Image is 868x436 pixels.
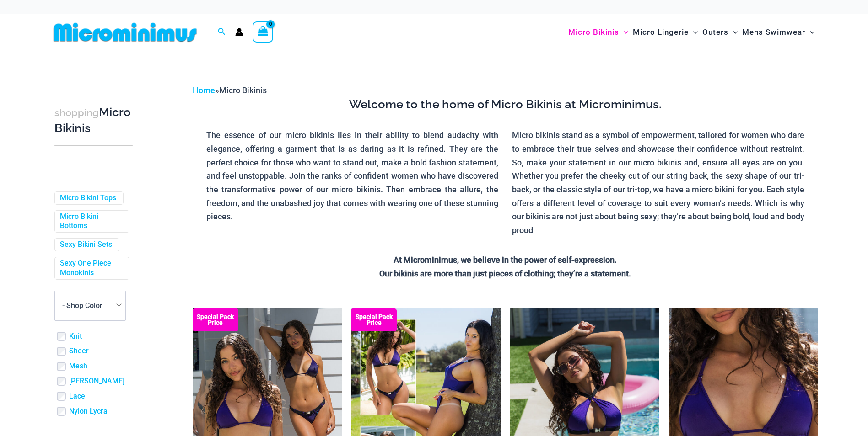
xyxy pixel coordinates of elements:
a: Account icon link [235,28,243,36]
a: Search icon link [218,27,226,38]
a: Knit [69,332,82,341]
span: » [193,85,267,95]
h3: Welcome to the home of Micro Bikinis at Microminimus. [199,97,811,112]
a: Mens SwimwearMenu ToggleMenu Toggle [740,18,817,46]
a: Lace [69,392,85,401]
a: [PERSON_NAME] [69,377,124,386]
a: Nylon Lycra [69,407,108,416]
span: Menu Toggle [728,21,738,44]
a: Micro BikinisMenu ToggleMenu Toggle [566,18,631,46]
p: Micro bikinis stand as a symbol of empowerment, tailored for women who dare to embrace their true... [512,128,804,237]
a: Sexy Bikini Sets [60,240,112,250]
img: MM SHOP LOGO FLAT [50,22,200,43]
b: Special Pack Price [351,314,397,326]
span: Menu Toggle [805,21,814,44]
a: Micro Bikini Tops [60,193,116,203]
span: Menu Toggle [689,21,698,44]
a: Sexy One Piece Monokinis [60,259,122,278]
a: Sheer [69,346,89,356]
span: - Shop Color [54,291,126,321]
span: Micro Bikinis [568,21,619,44]
p: The essence of our micro bikinis lies in their ability to blend audacity with elegance, offering ... [206,128,499,223]
span: Outers [702,21,728,44]
a: Micro LingerieMenu ToggleMenu Toggle [631,18,700,46]
nav: Site Navigation [565,17,819,48]
a: OutersMenu ToggleMenu Toggle [700,18,740,46]
a: Mesh [69,362,87,371]
span: Micro Bikinis [219,85,267,95]
strong: Our bikinis are more than just pieces of clothing; they’re a statement. [379,269,631,278]
span: Micro Lingerie [633,21,689,44]
a: Home [193,85,215,95]
strong: At Microminimus, we believe in the power of self-expression. [394,255,617,265]
span: - Shop Color [55,291,125,320]
a: View Shopping Cart, empty [253,21,274,43]
span: Menu Toggle [619,21,628,44]
span: Mens Swimwear [742,21,805,44]
span: shopping [54,107,99,118]
a: Micro Bikini Bottoms [60,212,122,231]
b: Special Pack Price [193,314,238,326]
span: - Shop Color [62,301,102,310]
h3: Micro Bikinis [54,105,133,136]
